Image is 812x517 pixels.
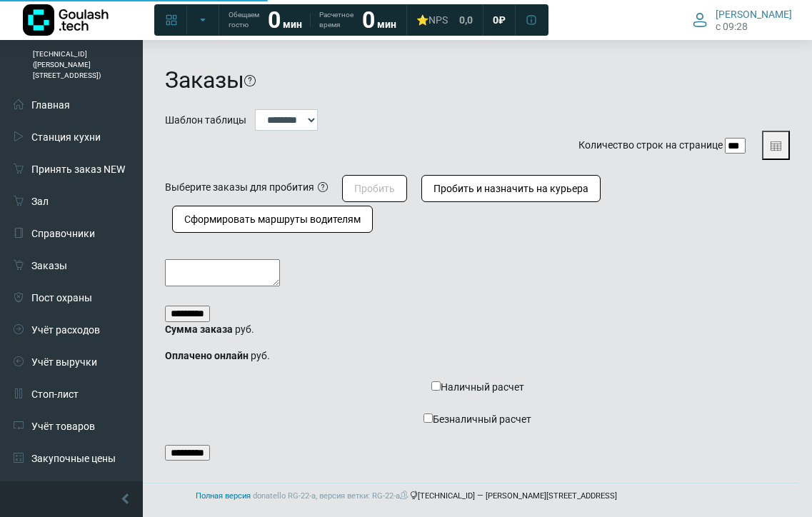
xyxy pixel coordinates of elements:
div: ⭐ [416,14,448,26]
span: мин [283,19,302,30]
img: Логотип компании Goulash.tech [23,4,109,36]
p: руб. [165,348,790,363]
p: руб. [165,322,790,337]
span: donatello RG-22-a, версия ветки: RG-22-a [253,491,410,501]
span: [PERSON_NAME] [716,8,792,21]
span: c 09:28 [716,21,748,32]
strong: 0 [268,6,281,34]
button: [PERSON_NAME] c 09:28 [684,5,801,35]
span: NPS [428,14,448,26]
button: Пробить [342,175,407,202]
strong: Сумма заказа [165,323,233,335]
label: Шаблон таблицы [165,113,246,128]
strong: 0 [362,6,375,34]
span: Обещаем гостю [229,10,259,30]
button: Сформировать маршруты водителям [172,206,373,233]
span: Расчетное время [319,10,354,30]
a: ⭐NPS 0,0 [408,7,481,33]
a: Полная версия [196,491,251,501]
i: Нужные заказы должны быть в статусе "готов" (если вы хотите пробить один заказ, то можно воспольз... [318,182,328,192]
label: Безналичный расчет [165,407,790,432]
strong: Оплачено онлайн [165,350,249,361]
span: мин [377,19,396,30]
a: 0 ₽ [484,7,514,33]
label: Количество строк на странице [578,138,723,153]
span: ₽ [498,14,506,26]
h1: Заказы [165,66,244,94]
span: 0 [493,14,498,26]
input: Безналичный расчет [423,413,433,423]
i: На этой странице можно найти заказ, используя различные фильтры. Все пункты заполнять необязатель... [244,75,256,86]
a: Обещаем гостю 0 мин Расчетное время 0 мин [220,7,405,33]
input: Наличный расчет [431,381,441,391]
span: 0,0 [459,14,473,26]
footer: [TECHNICAL_ID] — [PERSON_NAME][STREET_ADDRESS] [14,483,798,510]
label: Наличный расчет [165,375,790,400]
button: Пробить и назначить на курьера [421,175,601,202]
div: Выберите заказы для пробития [165,180,314,195]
